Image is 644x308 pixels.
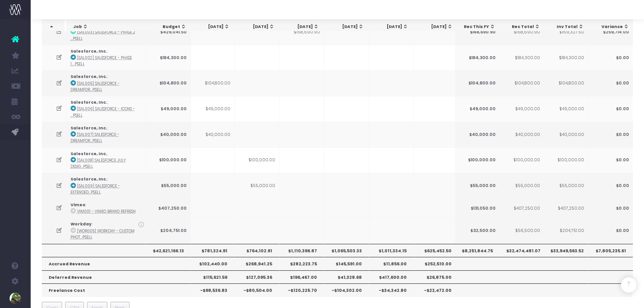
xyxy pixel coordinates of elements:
td: : [67,70,146,96]
td: $104,800.00 [455,70,499,96]
strong: Salesforce, Inc. [71,74,107,79]
div: [DATE] [286,24,319,30]
div: [DATE] [419,24,453,30]
td: : [67,45,146,71]
div: Job [74,24,144,30]
th: Jul 25: activate to sort column ascending [234,20,278,34]
th: Budget: activate to sort column ascending [146,20,191,34]
td: $49,000.00 [455,96,499,122]
th: $26,875.00 [414,270,459,283]
abbr: [SAL006] Salesforce - Icons - Brand - Upsell [71,106,135,118]
div: [DATE] [330,24,363,30]
th: $41,328.68 [324,270,369,283]
div: Budget [153,24,186,30]
th: $1,110,396.87 [279,244,324,257]
td: $0.00 [588,218,633,243]
td: $131,050.00 [455,199,499,218]
th: -$98,536.83 [190,283,235,296]
td: : [67,218,146,243]
td: $49,000.00 [543,96,588,122]
td: $259,714.00 [588,19,633,45]
strong: Workday [71,221,92,227]
td: $104,800.00 [146,70,191,96]
td: $184,300.00 [543,45,588,71]
strong: Vimeo [71,202,85,208]
th: $1,065,503.33 [324,244,369,257]
div: Rec This FY [462,24,495,30]
th: $282,223.75 [279,257,324,270]
td: $55,000.00 [146,173,191,199]
th: $11,856.00 [369,257,414,270]
th: Jun 25: activate to sort column ascending [189,20,234,34]
td: : [67,122,146,147]
th: -$22,472.00 [414,283,459,296]
td: $100,000.00 [235,147,279,173]
div: Variance [595,24,629,30]
th: $7,805,235.61 [588,244,633,257]
td: $184,300.00 [499,45,544,71]
div: [DATE] [196,24,230,30]
td: $104,800.00 [190,70,235,96]
td: $407,250.00 [543,199,588,218]
td: $104,800.00 [543,70,588,96]
th: $625,452.50 [414,244,459,257]
th: Variance: activate to sort column ascending [588,20,633,34]
td: $55,000.00 [543,173,588,199]
div: Rec Total [506,24,540,30]
abbr: [WOR005] Workday - Custom Photoshoot - Upsell [71,229,135,240]
th: Inv Total: activate to sort column ascending [544,20,588,34]
th: Rec Total: activate to sort column ascending [499,20,544,34]
td: $184,300.00 [455,45,499,71]
div: Inv Total [550,24,584,30]
td: $168,690.90 [499,19,544,45]
th: -$104,302.00 [324,283,369,296]
td: $49,000.00 [146,96,191,122]
th: -$80,504.00 [235,283,279,296]
th: Oct 25: activate to sort column ascending [368,20,412,34]
strong: Salesforce, Inc. [71,151,107,157]
th: $33,949,563.52 [543,244,588,257]
th: Job: activate to sort column ascending [67,20,148,34]
th: $781,324.91 [190,244,235,257]
th: $764,102.91 [235,244,279,257]
td: $0.00 [588,70,633,96]
th: Freelance Cost [42,283,191,296]
td: $100,000.00 [543,147,588,173]
td: $49,000.00 [499,96,544,122]
th: Deferred Revenue [42,270,191,283]
td: : [67,173,146,199]
div: [DATE] [375,24,408,30]
th: Rec This FY: activate to sort column ascending [455,20,499,34]
strong: Salesforce, Inc. [71,48,107,54]
td: $407,250.00 [146,199,191,218]
th: $1,011,334.15 [369,244,414,257]
td: $55,000.00 [499,173,544,199]
th: : activate to sort column descending [42,20,65,34]
td: $429,041.50 [146,19,191,45]
th: $417,600.00 [369,270,414,283]
td: $0.00 [588,96,633,122]
td: $204,751.00 [146,218,191,243]
td: $104,800.00 [499,70,544,96]
td: : [67,19,146,45]
td: : [67,96,146,122]
td: $55,000.00 [455,173,499,199]
th: Accrued Revenue [42,257,191,270]
abbr: [SAL005] Salesforce - Dreamforce Theme - Brand - Upsell [71,81,120,92]
strong: Salesforce, Inc. [71,176,107,182]
abbr: [SAL009] Salesforce - Extended July Support - Brand - Upsell [71,184,120,195]
td: $56,500.00 [499,218,544,243]
th: -$120,225.70 [279,283,324,296]
strong: Salesforce, Inc. [71,99,107,105]
th: Aug 25: activate to sort column ascending [279,20,323,34]
td: $100,000.00 [146,147,191,173]
td: $100,000.00 [455,147,499,173]
td: $204,751.00 [543,218,588,243]
td: $40,000.00 [455,122,499,147]
img: images/default_profile_image.png [10,293,21,304]
th: -$34,342.80 [369,283,414,296]
td: : [67,147,146,173]
td: $40,000.00 [146,122,191,147]
th: Nov 25: activate to sort column ascending [412,20,457,34]
td: $0.00 [588,122,633,147]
